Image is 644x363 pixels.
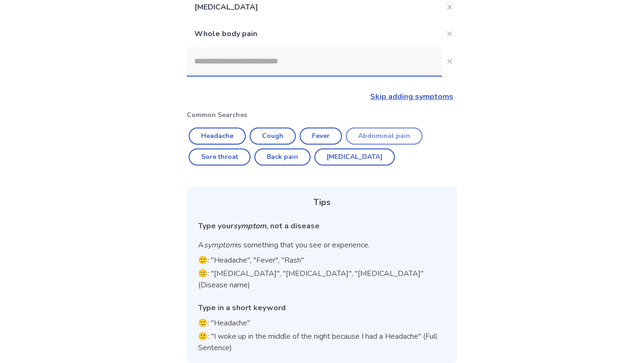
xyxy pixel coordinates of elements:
[198,317,446,329] p: 🙂: "Headache"
[370,91,453,102] a: Skip adding symptoms
[442,26,457,41] button: Close
[198,255,446,266] p: 🙂: "Headache", "Fever", "Rash"
[346,128,423,145] button: Abdominal pain
[250,128,296,145] button: Cough
[198,331,446,353] p: 🙁: "I woke up in the middle of the night because I had a Headache" (Full Sentence)
[442,54,457,69] button: Close
[198,302,446,314] div: Type in a short keyword
[198,239,446,251] p: A is something that you see or experience.
[187,47,442,76] input: Close
[204,240,236,250] i: symptom
[198,196,446,209] div: Tips
[189,148,251,166] button: Sore throat
[314,148,395,166] button: [MEDICAL_DATA]
[198,220,446,232] div: Type your , not a disease
[198,268,446,291] p: 🙁: "[MEDICAL_DATA]", "[MEDICAL_DATA]", "[MEDICAL_DATA]" (Disease name)
[187,20,442,47] p: Whole body pain
[187,110,457,120] p: Common Searches
[300,128,342,145] button: Fever
[189,128,246,145] button: Headache
[254,148,311,166] button: Back pain
[233,221,266,231] i: symptom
